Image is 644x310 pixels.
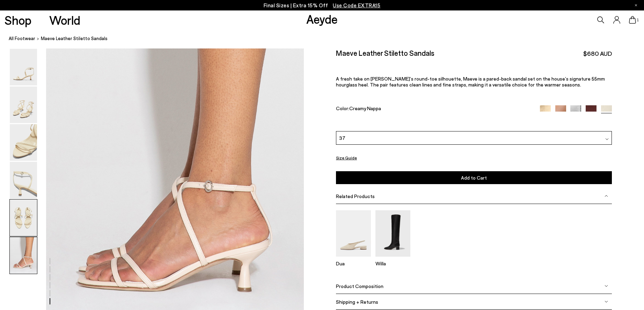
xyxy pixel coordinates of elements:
[336,299,378,305] span: Shipping + Returns
[605,194,608,198] img: svg%3E
[339,134,345,142] span: 37
[375,260,410,266] p: Willa
[336,171,612,184] button: Add to Cart
[629,16,636,24] a: 1
[336,105,531,113] div: Color:
[336,48,434,57] h2: Maeve Leather Stiletto Sandals
[10,162,37,198] img: Maeve Leather Stiletto Sandals - Image 4
[10,124,37,161] img: Maeve Leather Stiletto Sandals - Image 3
[336,210,371,257] img: Dua Slingback Flats
[375,252,410,266] a: Willa Leather Over-Knee Boots Willa
[264,1,381,10] p: Final Sizes | Extra 15% Off
[605,284,608,288] img: svg%3E
[336,76,605,88] span: A fresh take on [PERSON_NAME]’s round-toe silhouette, Maeve is a pared-back sandal set on the hou...
[41,35,108,42] span: Maeve Leather Stiletto Sandals
[461,175,487,181] span: Add to Cart
[336,283,383,289] span: Product Composition
[5,14,31,26] a: Shop
[375,210,410,257] img: Willa Leather Over-Knee Boots
[9,35,35,42] a: All Footwear
[605,137,609,141] img: svg%3E
[10,237,37,274] img: Maeve Leather Stiletto Sandals - Image 6
[10,49,37,85] img: Maeve Leather Stiletto Sandals - Image 1
[336,153,357,162] button: Size Guide
[49,14,80,26] a: World
[306,12,338,26] a: Aeyde
[333,2,380,8] span: Navigate to /collections/ss25-final-sizes
[636,18,639,22] span: 1
[10,199,37,236] img: Maeve Leather Stiletto Sandals - Image 5
[336,193,375,199] span: Related Products
[336,260,371,266] p: Dua
[349,105,381,111] span: Creamy Nappa
[9,29,644,48] nav: breadcrumb
[336,252,371,266] a: Dua Slingback Flats Dua
[10,86,37,123] img: Maeve Leather Stiletto Sandals - Image 2
[583,49,612,58] span: $680 AUD
[605,300,608,303] img: svg%3E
